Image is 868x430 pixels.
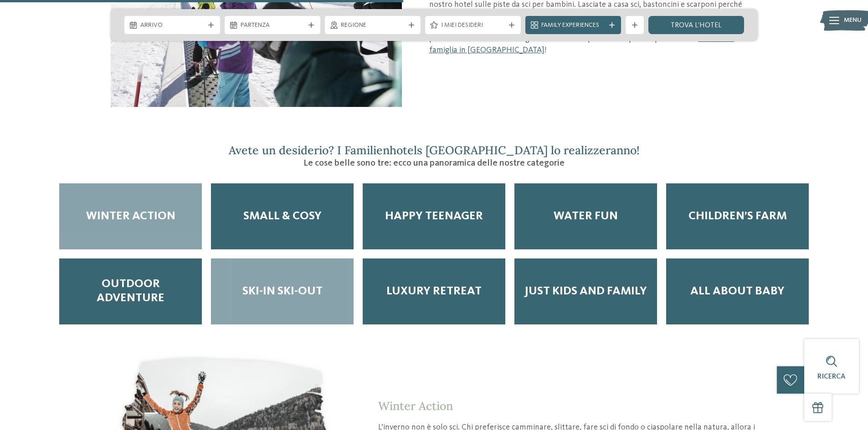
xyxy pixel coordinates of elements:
span: Partenza [241,21,304,30]
span: Ricerca [817,373,846,380]
span: Just kids and family [524,284,647,298]
span: Arrivo [140,21,204,30]
span: Small & Cosy [243,209,322,223]
span: Winter Action [86,209,175,223]
span: Children’s Farm [688,209,787,223]
span: Happy teenager [385,209,483,223]
span: Le cose belle sono tre: ecco una panoramica delle nostre categorie [303,159,565,168]
span: I miei desideri [441,21,505,30]
span: Avete un desiderio? I Familienhotels [GEOGRAPHIC_DATA] lo realizzeranno! [229,143,640,157]
span: Family Experiences [541,21,605,30]
span: Winter Action [378,399,453,413]
span: Ski-in ski-out [242,284,323,298]
span: Outdoor adventure [68,277,193,305]
a: trova l’hotel [648,16,744,34]
span: Water Fun [554,209,618,223]
span: All about baby [690,284,785,298]
span: Luxury Retreat [386,284,482,298]
span: Regione [341,21,405,30]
